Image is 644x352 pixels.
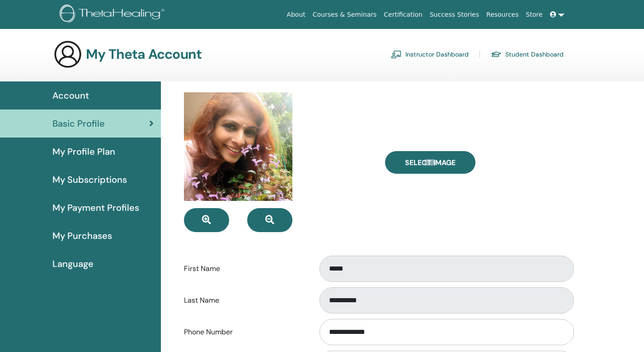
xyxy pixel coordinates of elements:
label: Phone Number [177,323,311,341]
img: generic-user-icon.jpg [53,40,82,69]
img: graduation-cap.svg [491,51,502,58]
img: logo.png [60,5,168,25]
a: Store [522,6,546,23]
a: About [283,6,309,23]
a: Student Dashboard [491,47,564,62]
label: Last Name [177,292,311,309]
span: Basic Profile [52,117,105,130]
span: Account [52,89,89,102]
span: My Payment Profiles [52,201,139,214]
span: My Purchases [52,229,112,243]
a: Success Stories [426,6,483,23]
span: My Profile Plan [52,145,115,158]
img: default.jpg [184,92,292,201]
h3: My Theta Account [86,46,202,62]
label: First Name [177,260,311,277]
a: Courses & Seminars [309,6,381,23]
span: Select Image [405,158,456,167]
a: Certification [380,6,426,23]
span: My Subscriptions [52,173,127,186]
input: Select Image [424,159,436,166]
img: chalkboard-teacher.svg [391,50,402,58]
span: Language [52,257,94,271]
a: Instructor Dashboard [391,47,469,62]
a: Resources [483,6,522,23]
